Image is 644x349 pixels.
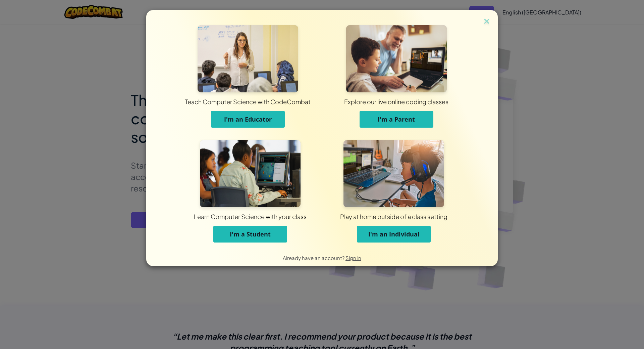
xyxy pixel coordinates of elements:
img: close icon [482,17,491,27]
span: I'm an Educator [224,115,272,123]
img: For Individuals [343,140,444,207]
span: Already have an account? [283,255,345,261]
div: Explore our live online coding classes [224,97,569,106]
div: Play at home outside of a class setting [229,212,559,221]
button: I'm an Individual [357,226,431,243]
span: I'm a Parent [378,115,415,123]
span: I'm an Individual [368,230,420,238]
img: For Students [200,140,301,207]
a: Sign in [345,255,361,261]
img: For Parents [346,25,447,92]
span: I'm a Student [230,230,271,238]
button: I'm a Parent [360,111,433,128]
button: I'm an Educator [211,111,285,128]
button: I'm a Student [213,226,287,243]
img: For Educators [198,25,298,92]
